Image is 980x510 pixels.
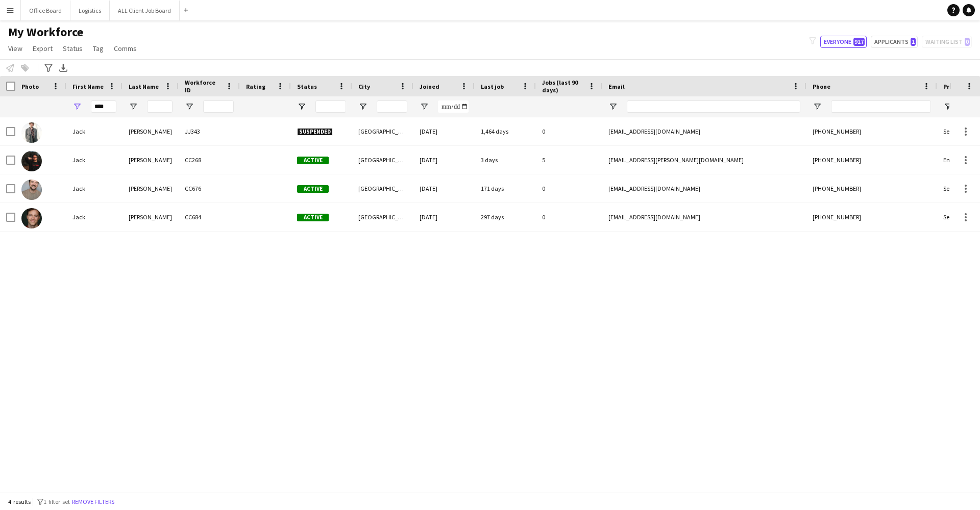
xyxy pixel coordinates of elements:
div: [GEOGRAPHIC_DATA] [352,117,413,145]
div: [PERSON_NAME] [122,146,179,174]
div: Jack [66,203,122,231]
div: 3 days [475,146,536,174]
div: 0 [536,117,602,145]
a: Comms [110,42,141,55]
button: Remove filters [70,496,116,507]
span: Jobs (last 90 days) [542,79,584,94]
app-action-btn: Advanced filters [42,62,55,74]
div: [EMAIL_ADDRESS][PERSON_NAME][DOMAIN_NAME] [602,146,806,174]
div: [GEOGRAPHIC_DATA] [352,146,413,174]
div: Jack [66,174,122,202]
div: Jack [66,117,122,145]
button: Open Filter Menu [129,102,138,111]
div: 0 [536,203,602,231]
span: My Workforce [8,24,83,40]
button: Open Filter Menu [813,102,822,111]
input: Phone Filter Input [831,100,931,113]
div: JJ343 [179,117,240,145]
span: View [8,44,22,53]
div: [DATE] [413,203,475,231]
span: Workforce ID [185,79,222,94]
span: Rating [246,83,265,90]
span: First Name [72,83,104,90]
img: Jack Whittle [21,208,42,228]
span: Phone [813,83,830,90]
div: 0 [536,174,602,202]
span: Active [297,185,329,193]
span: Last job [481,83,504,90]
a: Tag [89,42,108,55]
button: Open Filter Menu [358,102,367,111]
span: Photo [21,83,39,90]
input: Workforce ID Filter Input [203,100,234,113]
div: CC268 [179,146,240,174]
span: 1 [911,38,916,46]
img: Jack Gomm [21,122,42,143]
button: Open Filter Menu [608,102,618,111]
div: [PERSON_NAME] [122,174,179,202]
div: [DATE] [413,174,475,202]
span: 1 filter set [43,498,70,505]
div: [EMAIL_ADDRESS][DOMAIN_NAME] [602,203,806,231]
div: CC676 [179,174,240,202]
span: Comms [114,44,137,53]
button: Open Filter Menu [943,102,952,111]
button: Open Filter Menu [420,102,429,111]
button: Open Filter Menu [185,102,194,111]
app-action-btn: Export XLSX [57,62,69,74]
div: CC684 [179,203,240,231]
span: Status [297,83,317,90]
div: [PERSON_NAME] [122,117,179,145]
div: [PHONE_NUMBER] [806,117,937,145]
div: [GEOGRAPHIC_DATA] [352,174,413,202]
a: Status [59,42,87,55]
div: 297 days [475,203,536,231]
div: 5 [536,146,602,174]
button: Office Board [21,1,70,20]
img: Jack Reeve [21,151,42,171]
input: Joined Filter Input [438,100,469,113]
div: 1,464 days [475,117,536,145]
span: Active [297,214,329,221]
button: Logistics [70,1,110,20]
div: [PHONE_NUMBER] [806,203,937,231]
span: Tag [93,44,104,53]
input: Status Filter Input [315,100,346,113]
span: Export [33,44,53,53]
span: Active [297,157,329,164]
span: Suspended [297,128,333,136]
button: Everyone917 [820,36,867,48]
input: City Filter Input [377,100,407,113]
button: Open Filter Menu [72,102,82,111]
div: [DATE] [413,146,475,174]
div: Jack [66,146,122,174]
span: Email [608,83,625,90]
div: [DATE] [413,117,475,145]
input: Last Name Filter Input [147,100,173,113]
a: View [4,42,27,55]
input: First Name Filter Input [91,100,116,113]
button: ALL Client Job Board [110,1,180,20]
div: [PERSON_NAME] [122,203,179,231]
div: [EMAIL_ADDRESS][DOMAIN_NAME] [602,117,806,145]
a: Export [29,42,57,55]
input: Email Filter Input [627,100,800,113]
span: City [358,83,370,90]
button: Open Filter Menu [297,102,306,111]
div: 171 days [475,174,536,202]
div: [GEOGRAPHIC_DATA] [352,203,413,231]
div: [PHONE_NUMBER] [806,146,937,174]
span: Status [63,44,83,53]
span: Joined [420,83,439,90]
img: Jack Simpson [21,180,42,200]
div: [PHONE_NUMBER] [806,174,937,202]
span: 917 [853,38,865,46]
div: [EMAIL_ADDRESS][DOMAIN_NAME] [602,174,806,202]
button: Applicants1 [871,36,918,48]
span: Last Name [129,83,159,90]
span: Profile [943,83,964,90]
